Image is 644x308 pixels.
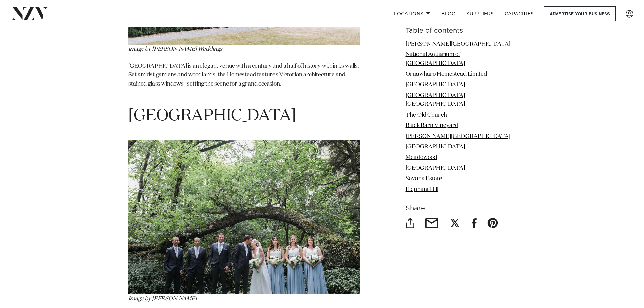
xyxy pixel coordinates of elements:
[406,71,487,77] a: Oruawharo Homestead Limited
[406,41,510,47] a: [PERSON_NAME][GEOGRAPHIC_DATA]
[128,108,296,124] span: [GEOGRAPHIC_DATA]
[406,82,465,88] a: [GEOGRAPHIC_DATA]
[406,134,510,139] a: [PERSON_NAME][GEOGRAPHIC_DATA]
[11,7,48,20] img: nzv-logo.png
[128,46,223,52] em: Image by [PERSON_NAME] Weddings
[128,296,197,302] em: Image by [PERSON_NAME]
[461,6,499,21] a: SUPPLIERS
[406,123,458,129] a: Black Barn Vineyard
[499,6,540,21] a: Capacities
[406,165,465,171] a: [GEOGRAPHIC_DATA]
[128,62,360,97] p: [GEOGRAPHIC_DATA] is an elegant venue with a century and a half of history within its walls. Set ...
[406,187,438,192] a: Elephant Hill
[388,6,436,21] a: Locations
[406,52,465,66] a: National Aquarium of [GEOGRAPHIC_DATA]
[406,93,465,107] a: [GEOGRAPHIC_DATA] [GEOGRAPHIC_DATA]
[406,176,442,182] a: Savana Estate
[406,144,465,150] a: [GEOGRAPHIC_DATA]
[406,205,516,212] h6: Share
[544,6,616,21] a: Advertise your business
[406,27,516,34] h6: Table of contents
[406,155,437,161] a: Meadowood
[406,112,447,118] a: The Old Church
[436,6,461,21] a: BLOG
